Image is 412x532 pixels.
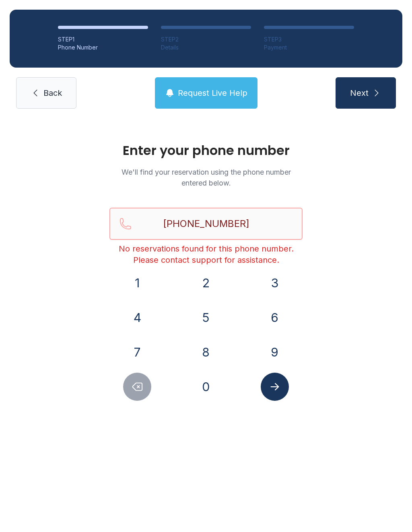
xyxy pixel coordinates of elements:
[109,208,303,240] input: Reservation phone number
[109,243,303,266] div: No reservations found for this phone number. Please contact support for assistance.
[123,303,151,332] button: 4
[161,35,251,43] div: STEP 2
[58,43,148,52] div: Phone Number
[192,338,220,366] button: 8
[123,373,151,401] button: Delete number
[161,43,251,52] div: Details
[109,144,303,157] h1: Enter your phone number
[264,43,354,52] div: Payment
[350,87,369,99] span: Next
[192,269,220,297] button: 2
[192,303,220,332] button: 5
[123,269,151,297] button: 1
[264,35,354,43] div: STEP 3
[192,373,220,401] button: 0
[58,35,148,43] div: STEP 1
[43,87,62,99] span: Back
[123,338,151,366] button: 7
[261,373,289,401] button: Submit lookup form
[261,338,289,366] button: 9
[178,87,247,99] span: Request Live Help
[109,167,303,188] p: We'll find your reservation using the phone number entered below.
[261,303,289,332] button: 6
[261,269,289,297] button: 3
